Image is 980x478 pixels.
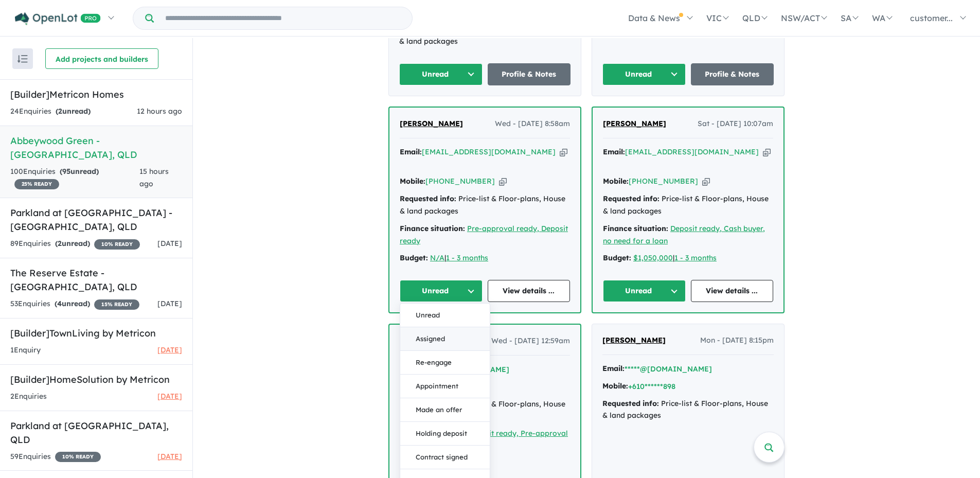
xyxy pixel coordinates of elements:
strong: Finance situation: [400,224,465,233]
span: 4 [57,299,62,308]
h5: [Builder] Metricon Homes [10,87,182,101]
div: 59 Enquir ies [10,451,101,463]
div: | [400,252,570,264]
button: Unread [399,63,483,85]
span: [DATE] [157,299,182,308]
img: sort.svg [17,55,28,63]
a: [PHONE_NUMBER] [425,176,495,186]
h5: [Builder] HomeSolution by Metricon [10,373,182,386]
input: Try estate name, suburb, builder or developer [156,7,410,29]
span: Wed - [DATE] 8:58am [495,118,570,130]
strong: ( unread) [60,167,99,176]
u: 1 - 3 months [674,253,717,262]
div: 53 Enquir ies [10,298,139,310]
a: Deposit ready, Cash buyer, no need for a loan [603,224,765,245]
button: Re-engage [400,351,490,375]
a: View details ... [488,280,571,302]
strong: Mobile: [400,176,425,186]
img: Openlot PRO Logo White [15,12,101,25]
span: 15 hours ago [139,167,169,188]
a: [EMAIL_ADDRESS][DOMAIN_NAME] [625,147,759,156]
strong: Finance situation: [603,224,668,233]
span: [DATE] [157,239,182,248]
div: Price-list & Floor-plans, House & land packages [603,193,773,218]
span: 15 % READY [94,299,139,310]
span: [PERSON_NAME] [400,119,463,128]
button: Unread [400,280,483,302]
div: Price-list & Floor-plans, House & land packages [602,398,774,422]
span: Sat - [DATE] 10:07am [698,118,773,130]
button: Copy [763,147,771,157]
div: 2 Enquir ies [10,391,47,403]
button: Appointment [400,375,490,398]
strong: Email: [602,364,625,373]
h5: Abbeywood Green - [GEOGRAPHIC_DATA] , QLD [10,134,182,162]
button: Copy [560,147,567,157]
strong: Email: [400,147,422,156]
span: Mon - [DATE] 8:15pm [700,334,774,347]
h5: The Reserve Estate - [GEOGRAPHIC_DATA] , QLD [10,266,182,294]
a: View details ... [691,280,774,302]
a: N/A [430,253,444,262]
button: Made an offer [400,398,490,422]
span: [DATE] [157,345,182,355]
h5: Parkland at [GEOGRAPHIC_DATA] , QLD [10,419,182,447]
button: Copy [499,176,507,187]
span: 95 [62,167,70,176]
span: 25 % READY [14,179,59,189]
a: Profile & Notes [691,63,774,85]
a: [PERSON_NAME] [602,334,666,347]
span: 2 [58,107,62,116]
span: 12 hours ago [137,107,182,116]
strong: Mobile: [602,381,628,391]
span: [PERSON_NAME] [602,335,666,345]
a: [EMAIL_ADDRESS][DOMAIN_NAME] [422,147,556,156]
span: [PERSON_NAME] [603,119,666,128]
span: customer... [910,13,953,23]
a: [PERSON_NAME] [400,118,463,130]
span: [DATE] [157,392,182,401]
strong: Budget: [400,253,428,262]
strong: Email: [603,147,625,156]
button: Unread [603,280,686,302]
h5: [Builder] TownLiving by Metricon [10,326,182,340]
span: 10 % READY [94,239,140,250]
span: 10 % READY [55,452,101,462]
span: 2 [58,239,62,248]
strong: Requested info: [602,399,659,408]
button: Copy [702,176,710,187]
strong: Requested info: [603,194,660,203]
strong: ( unread) [55,299,90,308]
strong: Mobile: [603,176,629,186]
div: 89 Enquir ies [10,238,140,250]
strong: Requested info: [400,194,456,203]
button: Assigned [400,327,490,351]
a: $1,050,000 [633,253,673,262]
button: Contract signed [400,446,490,469]
button: Unread [602,63,686,85]
a: 1 - 3 months [446,253,488,262]
button: Holding deposit [400,422,490,446]
strong: ( unread) [55,239,90,248]
button: Unread [400,304,490,327]
span: Wed - [DATE] 12:59am [491,335,570,347]
a: Profile & Notes [488,63,571,85]
a: Pre-approval ready, Deposit ready [400,224,568,245]
div: 100 Enquir ies [10,166,139,190]
span: [DATE] [157,452,182,461]
div: Price-list & Floor-plans, House & land packages [400,193,570,218]
h5: Parkland at [GEOGRAPHIC_DATA] - [GEOGRAPHIC_DATA] , QLD [10,206,182,234]
button: Add projects and builders [45,48,158,69]
div: 1 Enquir y [10,344,41,357]
strong: Budget: [603,253,631,262]
a: [PERSON_NAME] [603,118,666,130]
div: 24 Enquir ies [10,105,91,118]
strong: ( unread) [56,107,91,116]
a: [PHONE_NUMBER] [629,176,698,186]
div: | [603,252,773,264]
